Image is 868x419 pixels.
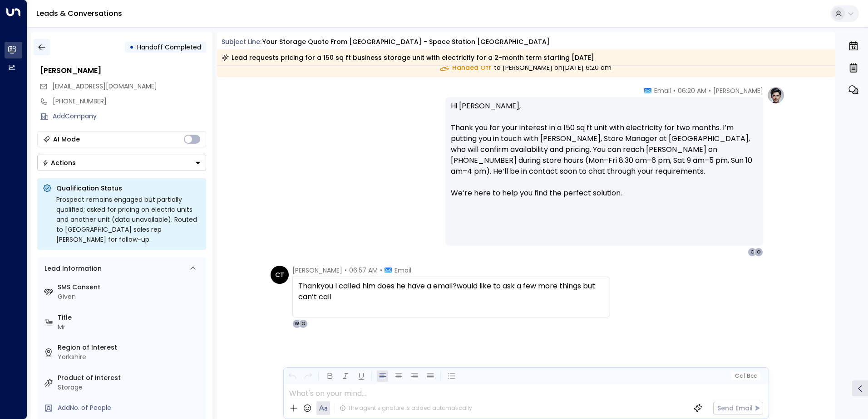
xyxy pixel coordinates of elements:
[53,112,206,121] div: AddCompany
[58,383,202,392] div: Storage
[58,292,202,302] div: Given
[735,373,756,379] span: Cc Bcc
[302,370,314,382] button: Redo
[56,184,201,193] p: Qualification Status
[58,373,202,383] label: Product of Interest
[58,283,202,292] label: SMS Consent
[744,373,745,379] span: |
[37,155,206,171] button: Actions
[271,266,289,284] div: CT
[767,86,785,104] img: profile-logo.png
[52,82,157,91] span: [EMAIL_ADDRESS][DOMAIN_NAME]
[217,58,836,77] div: to [PERSON_NAME] on [DATE] 6:20 am
[58,343,202,352] label: Region of Interest
[292,266,342,275] span: [PERSON_NAME]
[56,195,201,244] div: Prospect remains engaged but partially qualified; asked for pricing on electric units and another...
[58,403,202,413] div: AddNo. of People
[222,37,261,46] span: Subject Line:
[42,159,76,167] div: Actions
[709,86,711,95] span: •
[58,313,202,322] label: Title
[58,352,202,362] div: Yorkshire
[52,82,157,91] span: tolsoncharlie51@gmail.com
[262,37,550,47] div: Your storage quote from [GEOGRAPHIC_DATA] - Space Station [GEOGRAPHIC_DATA]
[440,63,491,73] span: Handed Off
[395,266,411,275] span: Email
[40,65,206,76] div: [PERSON_NAME]
[678,86,706,95] span: 06:20 AM
[292,319,301,328] div: W
[673,86,676,95] span: •
[129,39,134,55] div: •
[53,97,206,106] div: [PHONE_NUMBER]
[298,281,604,302] div: Thankyou I called him does he have a email?would like to ask a few more things but can’t call
[451,101,758,209] p: Hi [PERSON_NAME], Thank you for your interest in a 150 sq ft unit with electricity for two months...
[37,155,206,171] div: Button group with a nested menu
[299,319,308,328] div: O
[53,135,80,144] div: AI Mode
[36,8,122,19] a: Leads & Conversations
[349,266,378,275] span: 06:57 AM
[41,264,102,273] div: Lead Information
[713,86,763,95] span: [PERSON_NAME]
[380,266,382,275] span: •
[222,53,594,62] div: Lead requests pricing for a 150 sq ft business storage unit with electricity for a 2-month term s...
[286,370,298,382] button: Undo
[58,322,202,332] div: Mr
[754,248,763,257] div: O
[654,86,671,95] span: Email
[748,248,757,257] div: C
[731,372,760,380] button: Cc|Bcc
[345,266,347,275] span: •
[137,43,201,52] span: Handoff Completed
[340,404,472,412] div: The agent signature is added automatically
